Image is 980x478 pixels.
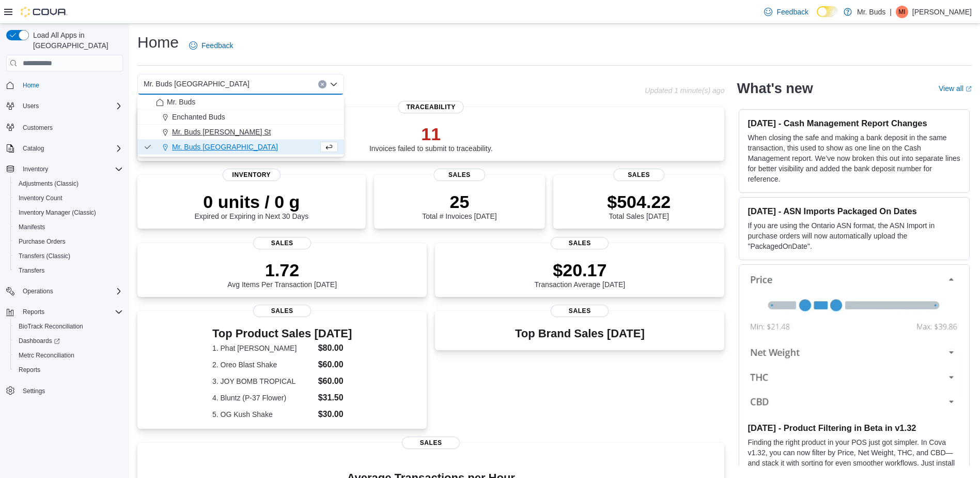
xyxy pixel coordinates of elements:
dd: $80.00 [318,342,352,354]
div: Invoices failed to submit to traceability. [369,124,493,153]
button: Mr. Buds [137,95,344,110]
button: Adjustments (Classic) [10,176,127,191]
a: Feedback [760,2,812,22]
span: Manifests [19,223,45,231]
p: 0 units / 0 g [194,191,308,212]
span: Catalog [19,142,123,155]
p: Mr. Buds [857,6,885,18]
button: Catalog [2,141,127,156]
h3: [DATE] - Product Filtering in Beta in v1.32 [748,423,961,433]
div: Expired or Expiring in Next 30 Days [194,191,308,220]
a: Reports [14,364,44,376]
span: Feedback [201,40,233,51]
button: Enchanted Buds [137,110,344,125]
span: Purchase Orders [14,235,123,248]
dd: $31.50 [318,392,352,404]
dd: $60.00 [318,375,352,387]
a: View allExternal link [939,84,972,93]
h1: Home [137,32,179,53]
span: Traceability [398,101,464,113]
span: Customers [19,121,123,133]
button: Users [2,99,127,113]
span: Operations [19,285,123,297]
a: Inventory Count [14,192,67,204]
span: Metrc Reconciliation [19,351,74,360]
span: Mr. Buds [167,97,195,107]
span: Mr. Buds [GEOGRAPHIC_DATA] [172,142,278,152]
p: If you are using the Ontario ASN format, the ASN Import in purchase orders will now automatically... [748,220,961,251]
input: Dark Mode [817,6,838,17]
div: Total # Invoices [DATE] [422,191,496,220]
div: Transaction Average [DATE] [535,260,626,289]
p: Updated 1 minute(s) ago [645,86,724,95]
span: Operations [23,287,53,295]
button: Reports [19,306,49,318]
a: Customers [19,122,57,134]
div: Avg Items Per Transaction [DATE] [227,260,337,289]
span: Adjustments (Classic) [19,180,79,188]
span: BioTrack Reconciliation [14,320,123,333]
a: Transfers [14,264,49,277]
button: Transfers [10,263,127,278]
h3: Top Product Sales [DATE] [212,327,352,340]
svg: External link [966,86,972,92]
dd: $30.00 [318,408,352,421]
dt: 2. Oreo Blast Shake [212,360,314,370]
a: Adjustments (Classic) [14,177,83,190]
h3: [DATE] - Cash Management Report Changes [748,118,961,128]
span: Inventory [223,169,281,181]
dt: 3. JOY BOMB TROPICAL [212,376,314,386]
dt: 1. Phat [PERSON_NAME] [212,343,314,353]
button: Inventory [19,163,52,175]
span: Catalog [23,144,44,153]
button: Close list of options [330,80,338,88]
button: Manifests [10,220,127,234]
p: [PERSON_NAME] [912,6,972,18]
span: Inventory [19,163,123,175]
a: Dashboards [10,334,127,348]
h3: [DATE] - ASN Imports Packaged On Dates [748,206,961,216]
span: Transfers (Classic) [19,252,70,260]
p: $504.22 [607,191,671,212]
a: Home [19,79,43,92]
p: | [890,6,892,18]
a: Manifests [14,221,49,233]
nav: Complex example [6,73,123,425]
span: Enchanted Buds [172,112,225,122]
button: Reports [2,305,127,319]
button: Settings [2,383,127,398]
button: Metrc Reconciliation [10,348,127,363]
button: Inventory Count [10,191,127,205]
span: Home [23,81,39,89]
span: Users [19,100,123,112]
span: Reports [19,366,40,374]
a: Transfers (Classic) [14,250,74,262]
span: Mr. Buds [PERSON_NAME] St [172,127,271,137]
span: Inventory Manager (Classic) [19,208,96,217]
p: 11 [369,124,493,144]
span: Sales [253,305,311,317]
button: Mr. Buds [GEOGRAPHIC_DATA] [137,140,344,155]
span: Inventory Manager (Classic) [14,206,123,219]
button: Home [2,78,127,93]
span: Dashboards [19,337,60,345]
p: $20.17 [535,260,626,280]
span: Dashboards [14,335,123,347]
a: BioTrack Reconciliation [14,320,87,333]
span: Transfers [19,266,44,275]
span: Sales [402,437,460,449]
span: Mr. Buds [GEOGRAPHIC_DATA] [144,78,250,90]
span: Reports [14,364,123,376]
a: Dashboards [14,335,64,347]
a: Purchase Orders [14,235,70,248]
span: BioTrack Reconciliation [19,322,83,331]
span: Customers [23,124,53,132]
img: Cova [21,7,67,17]
span: Sales [551,237,609,249]
span: Reports [23,308,44,316]
button: Purchase Orders [10,234,127,249]
a: Metrc Reconciliation [14,349,79,362]
button: Mr. Buds [PERSON_NAME] St [137,125,344,140]
span: Inventory Count [14,192,123,204]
